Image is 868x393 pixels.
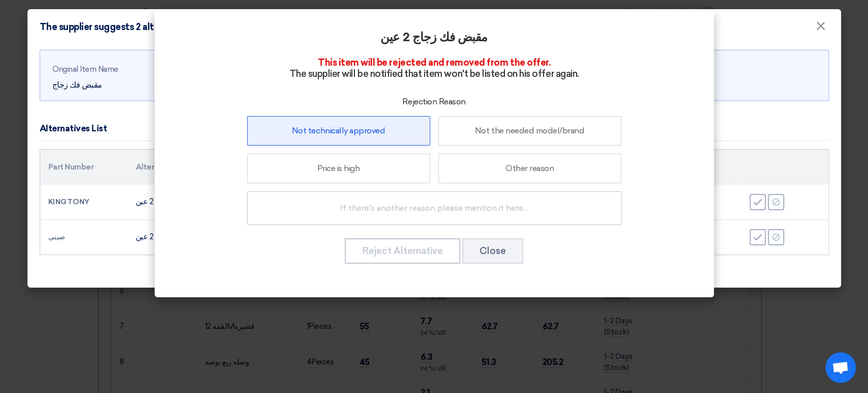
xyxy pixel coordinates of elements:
input: If there's another reason please mention it here... [247,191,621,225]
span: The supplier will be notified that item won't be listed on his offer again. [289,68,579,79]
button: Close [462,238,523,264]
a: Open chat [825,352,856,383]
label: Other reason [438,154,621,183]
div: Rejection Reason [183,96,685,108]
button: Reject Alternative [345,238,460,264]
label: Not technically approved [247,116,430,146]
span: This item will be rejected and removed from the offer. [318,57,550,68]
label: Price is high [247,154,430,183]
h2: مقبض فك زجاج 2 عين [183,31,685,45]
label: Not the needed model/brand [438,116,621,146]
